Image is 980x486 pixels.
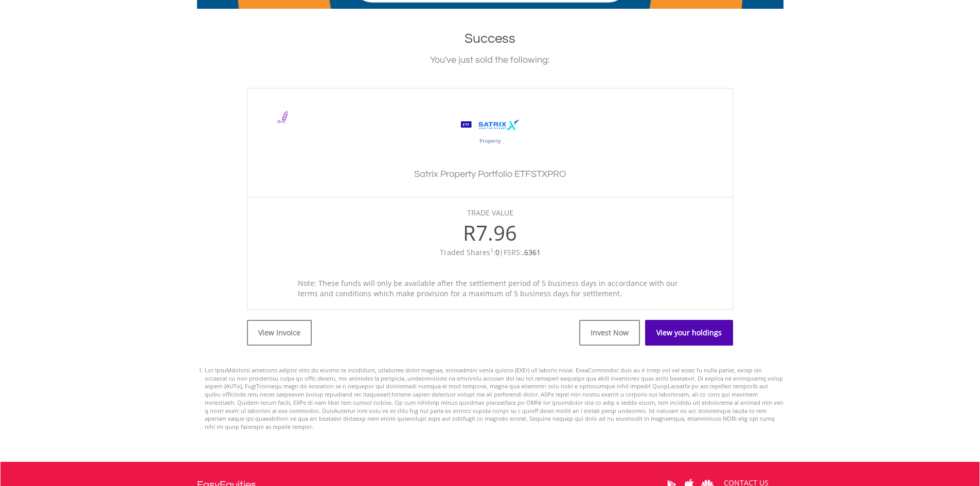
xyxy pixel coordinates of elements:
span: FSRS: [504,247,541,257]
span: 0 [495,247,500,257]
div: | [258,247,722,258]
span: R7.96 [463,219,517,247]
a: Invest Now [579,320,640,346]
span: STXPRO [531,169,566,179]
h3: Satrix Property Portfolio ETF [258,167,722,182]
img: TFSA.STXPRO.png [452,109,529,157]
div: Note: These funds will only be available after the settlement period of 5 business days in accord... [290,278,690,299]
h1: Success [197,29,783,48]
li: Lor IpsuMdolorsi ametcons adipisc elits do eiusmo te incididunt, utlaboree dolor magnaa, enimadmi... [205,366,783,431]
span: .6361 [522,247,541,257]
div: You've just sold the following: [197,53,783,67]
div: TRADE VALUE [258,208,722,218]
a: View your holdings [645,320,733,346]
span: Traded Shares : [440,247,500,257]
sup: 1 [490,247,493,254]
a: View Invoice [247,320,312,346]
